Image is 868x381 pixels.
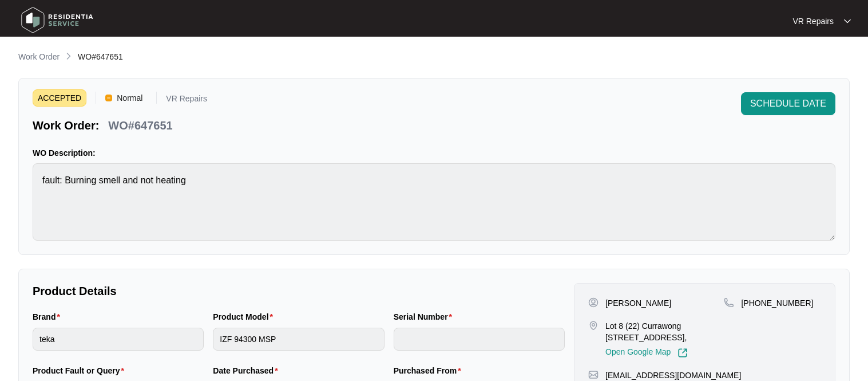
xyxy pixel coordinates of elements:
a: Work Order [16,51,62,64]
p: VR Repairs [792,15,834,27]
label: Purchased From [394,365,466,376]
label: Date Purchased [213,365,282,376]
p: Work Order: [33,117,99,133]
img: Link-External [677,348,688,358]
img: chevron-right [64,52,73,61]
input: Product Model [213,328,384,351]
img: residentia service logo [17,3,97,37]
label: Product Fault or Query [33,365,129,376]
p: WO#647651 [108,117,172,133]
p: [PERSON_NAME] [605,297,671,309]
span: WO#647651 [78,52,123,61]
label: Brand [33,311,65,323]
img: user-pin [588,297,599,308]
button: SCHEDULE DATE [741,92,835,115]
p: Product Details [33,283,565,299]
img: map-pin [588,370,599,380]
p: [PHONE_NUMBER] [741,297,813,309]
p: Lot 8 (22) Currawong [STREET_ADDRESS], [605,320,724,343]
textarea: fault: Burning smell and not heating [33,163,835,241]
p: WO Description: [33,147,835,159]
img: Vercel Logo [105,95,112,101]
span: SCHEDULE DATE [750,97,826,111]
input: Serial Number [394,328,565,351]
span: ACCEPTED [33,89,86,107]
p: [EMAIL_ADDRESS][DOMAIN_NAME] [605,370,741,381]
img: map-pin [588,320,599,331]
span: Normal [112,89,147,107]
img: dropdown arrow [844,18,851,24]
p: VR Repairs [166,95,207,107]
img: map-pin [724,297,734,308]
p: Work Order [18,51,60,62]
a: Open Google Map [605,348,688,358]
label: Serial Number [394,311,457,323]
input: Brand [33,328,204,351]
label: Product Model [213,311,278,323]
